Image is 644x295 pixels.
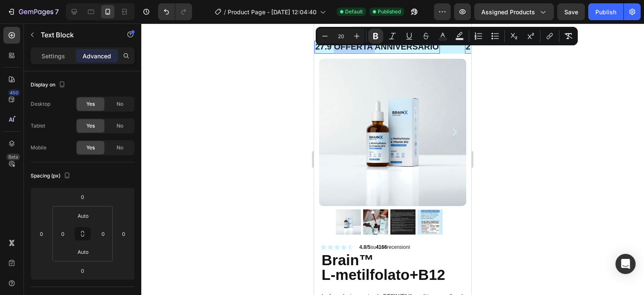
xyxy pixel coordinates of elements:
span: La formulazione naturale DEFINITIVA per il tuo cervello ed il tuo benessere mentale [8,269,148,283]
input: 0 [74,264,91,277]
p: 7 [55,7,59,17]
span: Yes [86,122,95,130]
input: auto [75,209,91,222]
button: Save [557,3,585,20]
div: Publish [595,8,616,16]
img: Brain™ L - metilfolato+B12 - BrainX [104,186,129,211]
span: Yes [86,100,95,108]
div: 450 [8,89,20,96]
div: Mobile [31,144,47,151]
strong: Brain™ [8,228,60,245]
div: Undo/Redo [158,3,192,20]
strong: 4.8/5 [45,221,57,227]
span: No [117,100,123,108]
img: Brain™ L - metilfolato+B12 - BrainX [22,186,47,211]
input: 0 [74,191,91,203]
span: No [117,144,123,151]
img: Brain™ L - metilfolato+B12 - BrainX [5,35,152,183]
span: Assigned Products [481,8,535,16]
input: 0 [35,227,48,240]
input: 0 [117,227,130,240]
span: No [117,122,123,130]
button: Publish [588,3,623,20]
span: Yes [86,144,95,151]
span: Published [378,8,401,16]
iframe: Design area [314,23,471,295]
strong: 4166 [62,221,73,227]
p: Text Block [41,30,112,40]
input: auto [75,245,91,258]
button: 7 [3,3,62,20]
strong: L-metilfolato+B12 [8,243,131,259]
span: Save [564,8,578,16]
p: Settings [42,52,65,60]
img: Brain™ L - metilfolato+B12 - BrainX [76,186,101,211]
button: Carousel Next Arrow [135,104,145,114]
input: 0px [57,227,69,240]
div: Desktop [31,100,50,108]
img: Brain™ L - metilfolato+B12 - BrainX [49,186,74,211]
span: Product Page - [DATE] 12:04:40 [228,8,317,16]
button: Assigned Products [474,3,554,20]
strong: 27.9 OFFERTA ANNIVERSARIO [152,18,275,28]
div: Beta [6,154,20,160]
span: su [45,221,62,227]
p: Advanced [83,52,111,60]
span: Default [345,8,363,16]
div: Spacing (px) [31,170,72,182]
input: 0px [97,227,109,240]
span: recensioni [73,221,96,227]
div: Open Intercom Messenger [615,254,636,274]
div: Display on [31,79,67,91]
div: Editor contextual toolbar [316,27,578,45]
span: / [224,8,226,16]
div: Tablet [31,122,45,130]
